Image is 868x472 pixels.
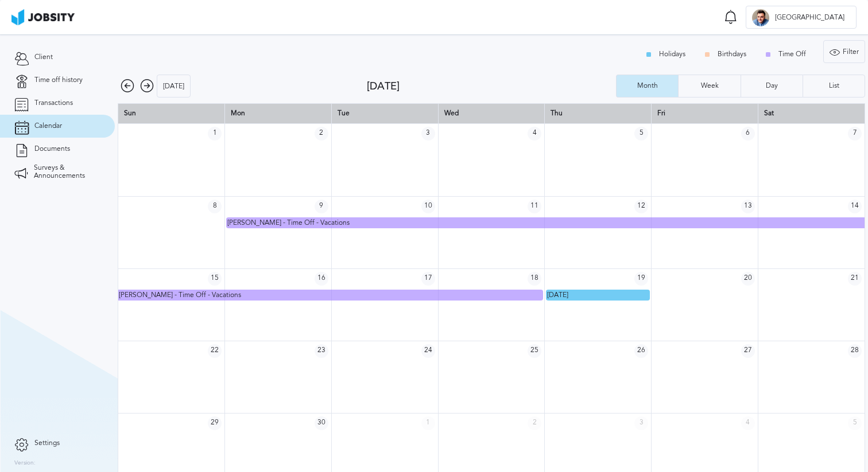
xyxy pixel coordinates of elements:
span: 5 [848,416,862,430]
div: [DATE] [157,75,190,98]
span: Sat [764,109,774,117]
span: 22 [208,344,222,358]
span: [PERSON_NAME] - Time Off - Vacations [227,219,350,227]
span: 4 [528,127,541,141]
span: 1 [208,127,222,141]
button: W[GEOGRAPHIC_DATA] [746,6,857,29]
span: Tue [338,109,350,117]
button: List [803,75,865,97]
span: 8 [208,200,222,213]
span: 29 [208,416,222,430]
label: Version: [14,460,36,467]
span: Time off history [34,76,83,84]
span: 1 [421,416,435,430]
span: 18 [528,272,541,286]
span: 5 [634,127,648,141]
span: Settings [34,439,60,447]
button: Month [616,75,678,97]
span: 20 [741,272,755,286]
span: 24 [421,344,435,358]
button: Week [678,75,740,97]
div: W [752,9,769,26]
span: 16 [315,272,328,286]
span: Transactions [34,99,73,107]
span: Surveys & Announcements [34,164,100,180]
button: [DATE] [157,75,191,97]
span: Sun [124,109,136,117]
span: 15 [208,272,222,286]
button: Filter [823,40,865,63]
span: 4 [741,416,755,430]
span: 7 [848,127,862,141]
span: 17 [421,272,435,286]
span: 2 [315,127,328,141]
span: 14 [848,200,862,213]
div: Day [760,82,784,90]
span: Fri [657,109,665,117]
div: Month [631,82,664,90]
span: [DATE] [547,291,568,299]
span: 21 [848,272,862,286]
span: 11 [528,200,541,213]
span: Client [34,53,53,61]
span: Calendar [34,122,62,130]
span: 27 [741,344,755,358]
span: 13 [741,200,755,213]
span: 30 [315,416,328,430]
span: Wed [444,109,459,117]
span: [GEOGRAPHIC_DATA] [769,14,850,22]
span: 28 [848,344,862,358]
span: 3 [634,416,648,430]
span: 2 [528,416,541,430]
div: Week [695,82,724,90]
span: Mon [231,109,245,117]
span: 12 [634,200,648,213]
span: 23 [315,344,328,358]
div: [DATE] [367,80,616,92]
span: 26 [634,344,648,358]
span: 25 [528,344,541,358]
span: 3 [421,127,435,141]
span: 19 [634,272,648,286]
span: 6 [741,127,755,141]
span: [PERSON_NAME] - Time Off - Vacations [119,291,241,299]
div: Filter [824,41,865,64]
span: Thu [551,109,563,117]
div: List [823,82,845,90]
span: 10 [421,200,435,213]
span: 9 [315,200,328,213]
span: Documents [34,145,70,153]
button: Day [741,75,803,97]
img: ab4bad089aa723f57921c736e9817d99.png [11,9,75,25]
